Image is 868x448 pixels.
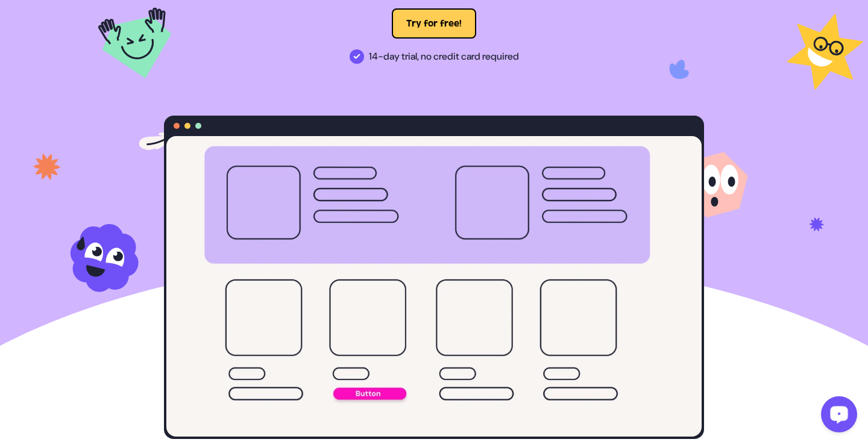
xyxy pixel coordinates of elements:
iframe: LiveChat chat widget [811,391,862,442]
img: 14-day trial, no credit card required [350,49,364,64]
span: 14-day trial, no credit card required [369,47,519,66]
button: Try for free! [392,8,476,39]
